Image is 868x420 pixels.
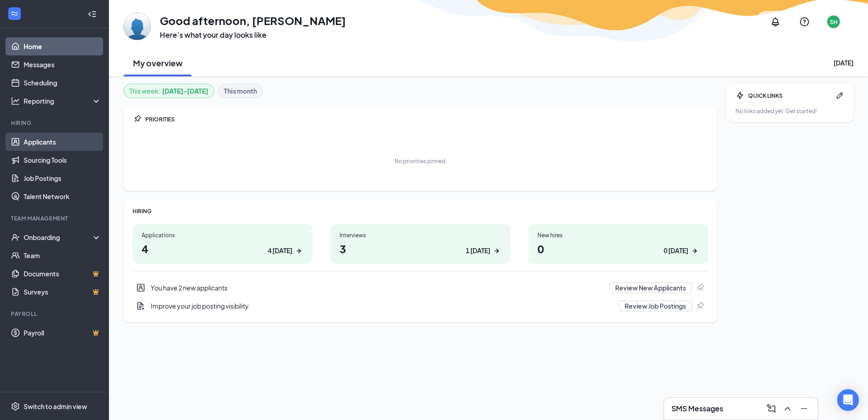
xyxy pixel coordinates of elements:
[133,297,708,315] div: Improve your job posting visibility
[782,403,793,414] svg: ChevronUp
[24,283,101,301] a: SurveysCrown
[735,107,844,115] div: No links added yet. Get started!
[330,224,510,264] a: Interviews31 [DATE]ArrowRight
[224,86,257,96] b: This month
[24,233,94,242] div: Onboarding
[162,86,208,96] b: [DATE] - [DATE]
[837,389,859,411] div: Open Intercom Messenger
[24,187,101,205] a: Talent Network
[151,283,604,292] div: You have 2 new applicants
[748,92,832,100] div: QUICK LINKS
[11,215,99,222] div: Team Management
[24,324,101,342] a: PayrollCrown
[24,265,101,283] a: DocumentsCrown
[538,241,699,256] h1: 0
[11,402,20,411] svg: Settings
[133,279,708,297] div: You have 2 new applicants
[133,224,312,264] a: Applications44 [DATE]ArrowRight
[24,96,102,105] div: Reporting
[24,55,101,74] a: Messages
[492,246,501,255] svg: ArrowRight
[619,300,692,311] button: Review Job Postings
[11,233,20,242] svg: UserCheck
[24,402,87,411] div: Switch to admin view
[133,297,708,315] a: DocumentAddImprove your job posting visibilityReview Job PostingsPin
[735,91,745,100] svg: Bolt
[690,246,699,255] svg: ArrowRight
[799,403,809,414] svg: Minimize
[151,301,613,310] div: Improve your job posting visibility
[340,231,501,239] div: Interviews
[24,37,101,55] a: Home
[664,246,688,255] div: 0 [DATE]
[133,279,708,297] a: UserEntityYou have 2 new applicantsReview New ApplicantsPin
[142,231,303,239] div: Applications
[799,16,810,27] svg: QuestionInfo
[294,246,303,255] svg: ArrowRight
[538,231,699,239] div: New hires
[133,57,182,69] h2: My overview
[796,401,810,416] button: Minimize
[24,151,101,169] a: Sourcing Tools
[24,133,101,151] a: Applicants
[88,10,97,19] svg: Collapse
[695,301,705,310] svg: Pin
[763,401,778,416] button: ComposeMessage
[10,9,19,18] svg: WorkstreamLogo
[766,403,777,414] svg: ComposeMessage
[833,58,853,67] div: [DATE]
[136,283,145,292] svg: UserEntity
[835,91,844,100] svg: Pen
[528,224,708,264] a: New hires00 [DATE]ArrowRight
[11,310,99,318] div: Payroll
[142,241,303,256] h1: 4
[160,30,346,40] h3: Here’s what your day looks like
[671,404,723,414] h3: SMS Messages
[11,119,99,127] div: Hiring
[129,86,208,96] div: This week :
[133,115,142,124] svg: Pin
[609,282,692,293] button: Review New Applicants
[160,13,346,28] h1: Good afternoon, [PERSON_NAME]
[145,115,708,123] div: PRIORITIES
[24,169,101,187] a: Job Postings
[395,157,447,165] div: No priorities pinned.
[770,16,781,27] svg: Notifications
[830,18,838,26] div: SH
[466,246,490,255] div: 1 [DATE]
[695,283,705,292] svg: Pin
[340,241,501,256] h1: 3
[133,207,708,215] div: HIRING
[24,74,101,92] a: Scheduling
[268,246,292,255] div: 4 [DATE]
[779,401,794,416] button: ChevronUp
[11,96,20,105] svg: Analysis
[24,246,101,265] a: Team
[123,13,151,40] img: Simone House
[136,301,145,310] svg: DocumentAdd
